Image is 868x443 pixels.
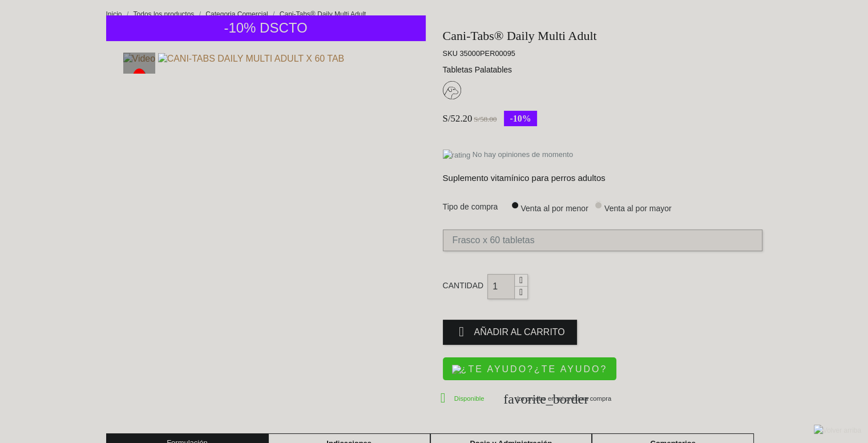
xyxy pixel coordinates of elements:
[158,53,345,65] img: CANI-TABS DAILY MULTI ADULT X 60 TAB
[443,201,511,212] span: Tipo de compra
[106,15,426,41] div: -10% DSCTO
[487,274,515,299] input: Cantidad
[473,150,573,159] span: No hay opiniones de momento
[443,357,617,380] button: ¿TE AYUDO?
[441,392,454,406] i: 
[6,319,197,437] iframe: Brevo live chat
[134,10,196,18] a: Todos los productos
[443,48,762,59] p: SKU 35000PER00095
[443,113,473,124] span: S/52.20
[412,2,426,59] i: 
[443,29,762,43] h1: Cani-Tabs® Daily Multi Adult
[595,201,602,208] input: Venta al por mayor
[604,203,672,212] span: Venta al por mayor
[455,326,469,340] i: 
[474,115,496,123] span: S/58.00
[814,425,861,436] img: Volver arriba
[503,392,517,406] i: favorite_border
[520,203,588,212] span: Venta al por menor
[452,365,534,374] img: ¿TE AYUDO?
[106,2,120,59] i: 
[511,201,519,208] input: Venta al por menor
[205,10,270,18] a: Categoria Comercial
[443,64,762,75] p: Tabletas Palatables
[280,10,366,18] a: Cani-Tabs® Daily Multi Adult
[443,150,471,161] img: rating
[134,10,195,18] span: Todos los productos
[443,320,577,345] button: Añadir al carrito
[443,280,484,291] label: Cantidad
[441,392,485,406] span: Disponible
[443,172,762,184] p: Suplemento vitamínico para perros adultos
[443,81,461,99] img: 26
[106,10,124,18] a: Inicio
[504,111,536,127] span: -10%
[503,395,611,402] span: Lo pruebo en mi próxima compra
[205,10,268,18] span: Categoria Comercial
